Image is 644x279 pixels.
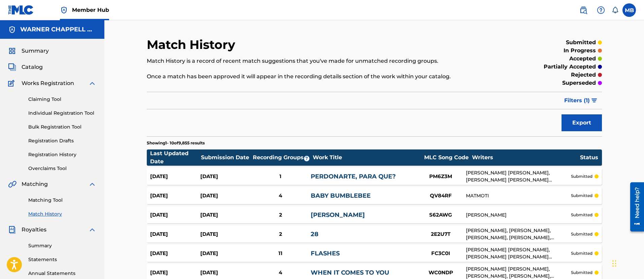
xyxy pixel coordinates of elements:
[28,151,96,158] a: Registration History
[415,269,466,277] div: WC0NDP
[610,247,644,279] iframe: Chat Widget
[8,63,43,71] a: CatalogCatalog
[311,173,396,180] a: PERDONARTE, PARA QUE?
[612,253,616,274] div: Drag
[20,26,96,33] h5: WARNER CHAPPELL MUSIC INC
[150,173,200,180] div: [DATE]
[22,47,49,55] span: Summary
[250,250,311,257] div: 11
[564,96,590,105] span: Filters ( 1 )
[8,5,34,15] img: MLC Logo
[8,63,16,71] img: Catalog
[22,79,74,87] span: Works Registration
[311,269,389,276] a: WHEN IT COMES TO YOU
[560,92,602,109] button: Filters (1)
[22,226,46,234] span: Royalties
[313,154,420,162] div: Work Title
[250,230,311,238] div: 2
[250,211,311,219] div: 2
[571,250,592,256] p: submitted
[147,140,205,146] p: Showing 1 - 10 of 9,855 results
[562,79,596,87] p: superseded
[415,192,466,200] div: QV84RF
[579,6,587,14] img: search
[415,250,466,257] div: FC3C0I
[200,250,250,257] div: [DATE]
[200,269,250,277] div: [DATE]
[571,231,592,237] p: submitted
[150,230,200,238] div: [DATE]
[252,154,312,162] div: Recording Groups
[250,269,311,277] div: 4
[415,211,466,219] div: S62AWG
[8,47,49,55] a: SummarySummary
[571,212,592,218] p: submitted
[625,179,644,234] iframe: Resource Center
[612,7,618,13] div: Notifications
[28,110,96,117] a: Individual Registration Tool
[150,149,201,166] div: Last Updated Date
[200,192,250,200] div: [DATE]
[250,173,311,180] div: 1
[150,211,200,219] div: [DATE]
[311,250,340,257] a: FLASHES
[200,211,250,219] div: [DATE]
[544,63,596,71] p: partially accepted
[571,270,592,276] p: submitted
[569,55,596,63] p: accepted
[60,6,68,14] img: Top Rightsholder
[421,154,472,162] div: MLC Song Code
[28,96,96,103] a: Claiming Tool
[8,26,16,34] img: Accounts
[88,79,96,87] img: expand
[28,165,96,172] a: Overclaims Tool
[200,173,250,180] div: [DATE]
[562,114,602,131] button: Export
[311,211,365,219] a: [PERSON_NAME]
[150,192,200,200] div: [DATE]
[622,3,636,17] div: User Menu
[580,154,598,162] div: Status
[201,154,251,162] div: Submission Date
[466,169,571,184] div: [PERSON_NAME] [PERSON_NAME], [PERSON_NAME] [PERSON_NAME] [PERSON_NAME] [PERSON_NAME]
[466,212,571,219] div: [PERSON_NAME]
[311,230,318,238] a: 28
[88,226,96,234] img: expand
[564,47,596,55] p: in progress
[72,6,109,14] span: Member Hub
[591,99,597,103] img: filter
[250,192,311,200] div: 4
[28,211,96,218] a: Match History
[8,47,16,55] img: Summary
[466,192,571,199] div: MATMOTI
[28,197,96,204] a: Matching Tool
[8,226,16,234] img: Royalties
[571,193,592,199] p: submitted
[28,242,96,249] a: Summary
[22,63,43,71] span: Catalog
[415,173,466,180] div: PM6Z3M
[28,137,96,144] a: Registration Drafts
[150,269,200,277] div: [DATE]
[150,250,200,257] div: [DATE]
[28,123,96,131] a: Bulk Registration Tool
[472,154,580,162] div: Writers
[28,256,96,263] a: Statements
[466,227,571,241] div: [PERSON_NAME], [PERSON_NAME], [PERSON_NAME], [PERSON_NAME], [PERSON_NAME]
[8,180,16,188] img: Matching
[577,3,590,17] a: Public Search
[566,38,596,47] p: submitted
[88,180,96,188] img: expand
[147,37,239,52] h2: Match History
[571,173,592,179] p: submitted
[597,6,605,14] img: help
[147,73,497,81] p: Once a match has been approved it will appear in the recording details section of the work within...
[594,3,608,17] div: Help
[28,270,96,277] a: Annual Statements
[311,192,371,199] a: BABY BUMBLEBEE
[466,246,571,260] div: [PERSON_NAME] [PERSON_NAME], [PERSON_NAME] [PERSON_NAME] [PERSON_NAME] [PERSON_NAME]
[8,79,17,87] img: Works Registration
